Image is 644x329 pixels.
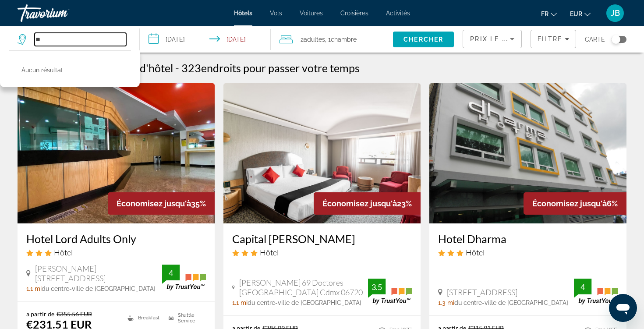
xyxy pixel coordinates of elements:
[300,10,323,17] a: Voitures
[393,32,454,47] button: Search
[164,310,206,326] li: Shuttle Service
[438,299,454,306] span: 1.3 mi
[340,10,368,17] a: Croisières
[234,10,252,17] a: Hôtels
[570,7,591,20] button: Change currency
[26,285,42,292] span: 1.1 mi
[454,299,568,306] span: du centre-ville de [GEOGRAPHIC_DATA]
[301,33,325,46] span: 2
[585,33,605,46] span: Carte
[570,11,582,18] span: EUR
[21,64,63,76] p: Aucun résultat
[605,35,626,43] button: Toggle map
[438,232,618,245] a: Hotel Dharma
[368,279,412,304] img: TrustYou guest rating badge
[438,248,618,257] div: 3 star Hotel
[175,61,179,74] span: -
[538,35,563,42] span: Filtre
[26,310,54,318] span: a partir de
[18,2,105,25] a: Travorium
[42,285,156,292] span: du centre-ville de [GEOGRAPHIC_DATA]
[35,33,126,46] input: Search hotel destination
[524,192,626,215] div: 6%
[260,248,279,257] span: Hôtel
[541,11,548,18] span: fr
[541,7,557,20] button: Change language
[470,35,539,42] span: Prix le plus bas
[403,36,443,43] span: Chercher
[470,34,514,44] mat-select: Sort by
[201,61,360,74] span: endroits pour passer votre temps
[574,279,618,304] img: TrustYou guest rating badge
[108,192,215,215] div: 35%
[123,310,165,326] li: Breakfast
[223,83,421,223] img: Capital O Andrade
[331,36,357,43] span: Chambre
[609,294,637,322] iframe: Bouton de lancement de la fenêtre de messagerie
[18,83,215,223] img: Hotel Lord Adults Only
[368,282,386,292] div: 3.5
[314,192,421,215] div: 23%
[429,83,626,223] img: Hotel Dharma
[270,10,282,17] a: Vols
[232,232,412,245] a: Capital [PERSON_NAME]
[574,282,591,292] div: 4
[466,248,485,257] span: Hôtel
[322,199,397,208] span: Économisez jusqu'à
[304,36,325,43] span: Adultes
[35,264,162,283] span: [PERSON_NAME][STREET_ADDRESS]
[117,199,191,208] span: Économisez jusqu'à
[162,265,206,290] img: TrustYou guest rating badge
[531,30,576,48] button: Filters
[232,299,248,306] span: 1.1 mi
[611,9,620,18] span: JB
[447,287,517,297] span: [STREET_ADDRESS]
[386,10,410,17] a: Activités
[26,248,206,257] div: 3 star Hotel
[271,26,393,53] button: Travelers: 2 adults, 0 children
[325,33,357,46] span: , 1
[248,299,361,306] span: du centre-ville de [GEOGRAPHIC_DATA]
[232,248,412,257] div: 3 star Hotel
[26,232,206,245] a: Hotel Lord Adults Only
[239,278,368,297] span: [PERSON_NAME] 69 Doctores [GEOGRAPHIC_DATA] Cdmx 06720
[54,248,73,257] span: Hôtel
[57,310,92,318] del: €355.56 EUR
[604,4,626,22] button: User Menu
[140,26,271,53] button: Select check in and out date
[181,61,360,74] h2: 323
[162,268,180,278] div: 4
[532,199,607,208] span: Économisez jusqu'à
